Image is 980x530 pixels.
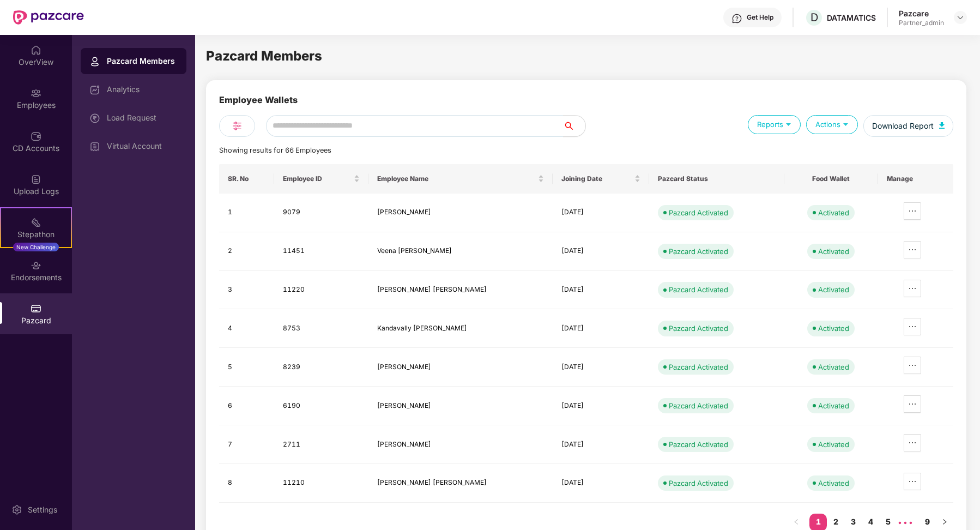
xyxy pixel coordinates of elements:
div: Pazcard Activated [669,284,728,295]
img: svg+xml;base64,PHN2ZyBpZD0iUHJvZmlsZSIgeG1sbnM9Imh0dHA6Ly93d3cudzMub3JnLzIwMDAvc3ZnIiB3aWR0aD0iMj... [89,56,100,67]
th: SR. No [219,164,274,194]
div: Activated [818,284,849,295]
div: New Challenge [13,243,59,251]
td: [DATE] [553,232,649,271]
div: Pazcard Activated [669,323,728,334]
span: Showing results for 66 Employees [219,146,331,154]
td: 6190 [274,387,368,425]
button: ellipsis [904,202,921,220]
button: ellipsis [904,395,921,413]
td: 11451 [274,232,368,271]
td: 6 [219,387,274,425]
div: Pazcard Activated [669,439,728,450]
img: svg+xml;base64,PHN2ZyBpZD0iQ0RfQWNjb3VudHMiIGRhdGEtbmFtZT0iQ0QgQWNjb3VudHMiIHhtbG5zPSJodHRwOi8vd3... [31,131,41,142]
button: ellipsis [904,434,921,451]
button: ellipsis [904,357,921,374]
td: 1 [219,194,274,232]
td: [PERSON_NAME] [368,425,553,464]
img: svg+xml;base64,PHN2ZyB4bWxucz0iaHR0cDovL3d3dy53My5vcmcvMjAwMC9zdmciIHhtbG5zOnhsaW5rPSJodHRwOi8vd3... [939,122,945,129]
img: svg+xml;base64,PHN2ZyB4bWxucz0iaHR0cDovL3d3dy53My5vcmcvMjAwMC9zdmciIHdpZHRoPSIxOSIgaGVpZ2h0PSIxOS... [840,119,851,129]
td: [DATE] [553,425,649,464]
div: Pazcard Activated [669,400,728,411]
td: 2 [219,232,274,271]
span: ellipsis [904,438,921,447]
div: Pazcard Activated [669,362,728,372]
td: [PERSON_NAME] [368,194,553,232]
td: [DATE] [553,387,649,425]
a: 3 [844,514,862,530]
th: Manage [878,164,953,194]
a: 5 [879,514,897,530]
td: 5 [219,348,274,387]
img: svg+xml;base64,PHN2ZyBpZD0iVmlydHVhbF9BY2NvdW50IiBkYXRhLW5hbWU9IlZpcnR1YWwgQWNjb3VudCIgeG1sbnM9Im... [89,141,100,152]
img: svg+xml;base64,PHN2ZyBpZD0iRW5kb3JzZW1lbnRzIiB4bWxucz0iaHR0cDovL3d3dy53My5vcmcvMjAwMC9zdmciIHdpZH... [31,260,41,271]
td: Veena [PERSON_NAME] [368,232,553,271]
td: 11220 [274,271,368,310]
th: Employee ID [274,164,368,194]
td: 8 [219,464,274,503]
img: svg+xml;base64,PHN2ZyBpZD0iTG9hZF9SZXF1ZXN0IiBkYXRhLW5hbWU9IkxvYWQgUmVxdWVzdCIgeG1sbnM9Imh0dHA6Ly... [89,113,100,124]
div: Actions [806,115,858,134]
div: Pazcare [899,8,944,19]
span: Employee Name [377,174,536,183]
div: Reports [748,115,801,134]
td: 8239 [274,348,368,387]
td: [DATE] [553,348,649,387]
button: ellipsis [904,473,921,490]
td: [DATE] [553,464,649,503]
div: Pazcard Activated [669,207,728,218]
span: ellipsis [904,322,921,331]
img: svg+xml;base64,PHN2ZyBpZD0iSGVscC0zMngzMiIgeG1sbnM9Imh0dHA6Ly93d3cudzMub3JnLzIwMDAvc3ZnIiB3aWR0aD... [731,13,742,24]
button: ellipsis [904,280,921,297]
td: [DATE] [553,194,649,232]
div: Analytics [107,85,178,94]
img: svg+xml;base64,PHN2ZyBpZD0iRHJvcGRvd24tMzJ4MzIiIHhtbG5zPSJodHRwOi8vd3d3LnczLm9yZy8yMDAwL3N2ZyIgd2... [956,13,965,22]
td: Kandavally [PERSON_NAME] [368,309,553,348]
button: search [563,115,586,137]
div: Pazcard Activated [669,478,728,489]
div: Pazcard Activated [669,246,728,257]
img: svg+xml;base64,PHN2ZyBpZD0iRW1wbG95ZWVzIiB4bWxucz0iaHR0cDovL3d3dy53My5vcmcvMjAwMC9zdmciIHdpZHRoPS... [31,88,41,99]
div: Virtual Account [107,142,178,150]
img: svg+xml;base64,PHN2ZyBpZD0iRGFzaGJvYXJkIiB4bWxucz0iaHR0cDovL3d3dy53My5vcmcvMjAwMC9zdmciIHdpZHRoPS... [89,85,100,95]
span: Employee ID [283,174,352,183]
th: Pazcard Status [649,164,784,194]
div: Activated [818,478,849,489]
div: Load Request [107,113,178,122]
span: Pazcard Members [206,48,322,64]
div: Activated [818,439,849,450]
img: svg+xml;base64,PHN2ZyB4bWxucz0iaHR0cDovL3d3dy53My5vcmcvMjAwMC9zdmciIHdpZHRoPSIyNCIgaGVpZ2h0PSIyNC... [231,119,244,132]
a: 9 [918,514,936,530]
span: left [793,519,800,525]
td: [PERSON_NAME] [PERSON_NAME] [368,271,553,310]
a: 4 [862,514,879,530]
img: svg+xml;base64,PHN2ZyBpZD0iUGF6Y2FyZCIgeG1sbnM9Imh0dHA6Ly93d3cudzMub3JnLzIwMDAvc3ZnIiB3aWR0aD0iMj... [31,303,41,314]
a: 2 [827,514,844,530]
span: right [941,519,948,525]
div: Get Help [747,13,773,22]
span: ellipsis [904,284,921,293]
td: [DATE] [553,309,649,348]
img: svg+xml;base64,PHN2ZyB4bWxucz0iaHR0cDovL3d3dy53My5vcmcvMjAwMC9zdmciIHdpZHRoPSIyMSIgaGVpZ2h0PSIyMC... [31,217,41,228]
td: 7 [219,425,274,464]
span: ellipsis [904,207,921,215]
th: Joining Date [553,164,649,194]
div: Activated [818,323,849,334]
th: Food Wallet [784,164,879,194]
img: svg+xml;base64,PHN2ZyBpZD0iVXBsb2FkX0xvZ3MiIGRhdGEtbmFtZT0iVXBsb2FkIExvZ3MiIHhtbG5zPSJodHRwOi8vd3... [31,174,41,185]
span: ellipsis [904,400,921,408]
div: Employee Wallets [219,93,298,115]
div: Activated [818,246,849,257]
td: [PERSON_NAME] [368,348,553,387]
div: Activated [818,400,849,411]
button: ellipsis [904,241,921,258]
td: 2711 [274,425,368,464]
td: 8753 [274,309,368,348]
button: ellipsis [904,318,921,335]
span: search [563,122,585,130]
div: Settings [25,504,61,515]
th: Employee Name [368,164,553,194]
td: 9079 [274,194,368,232]
img: svg+xml;base64,PHN2ZyB4bWxucz0iaHR0cDovL3d3dy53My5vcmcvMjAwMC9zdmciIHdpZHRoPSIxOSIgaGVpZ2h0PSIxOS... [783,119,794,129]
td: [PERSON_NAME] [368,387,553,425]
